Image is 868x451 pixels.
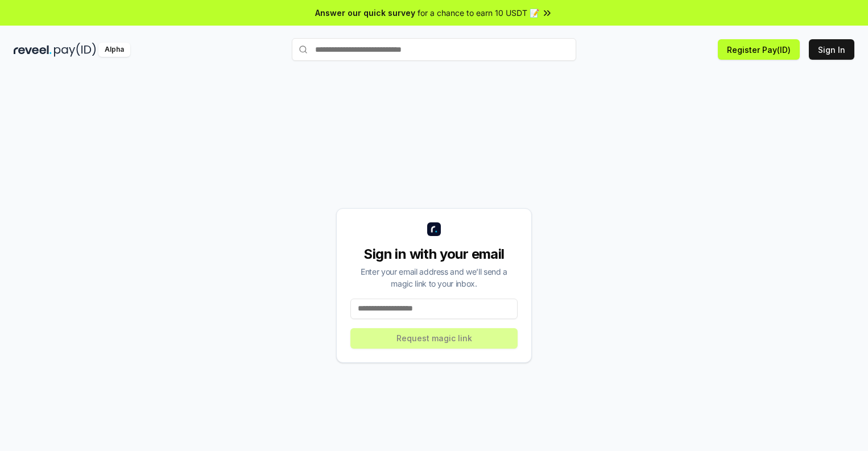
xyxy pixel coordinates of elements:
img: pay_id [54,43,96,57]
div: Sign in with your email [350,245,518,263]
button: Register Pay(ID) [718,39,800,60]
div: Alpha [98,43,130,57]
img: logo_small [427,222,441,236]
span: Answer our quick survey [315,7,415,19]
div: Enter your email address and we’ll send a magic link to your inbox. [350,266,518,289]
span: for a chance to earn 10 USDT 📝 [418,7,539,19]
button: Sign In [809,39,854,60]
img: reveel_dark [14,43,52,57]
